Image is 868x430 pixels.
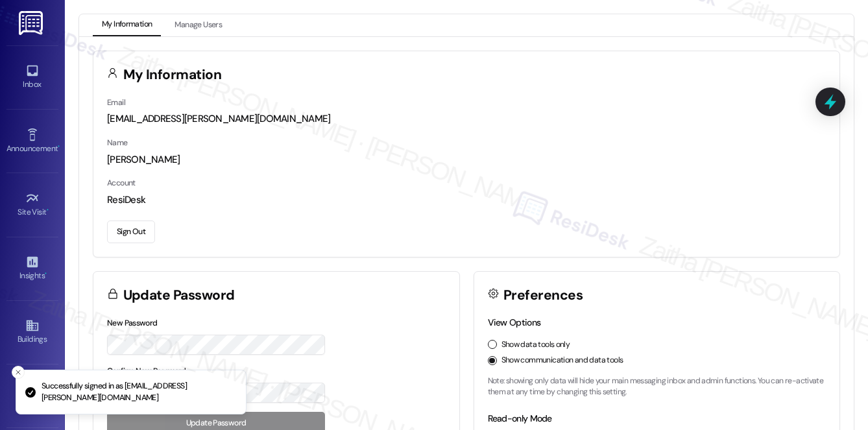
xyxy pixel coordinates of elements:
button: Sign Out [107,221,155,243]
p: Note: showing only data will hide your main messaging inbox and admin functions. You can re-activ... [488,376,826,398]
div: ResiDesk [107,193,826,207]
label: View Options [488,317,541,328]
label: New Password [107,318,158,328]
a: Leads [6,379,58,414]
label: Show communication and data tools [501,355,623,366]
p: Successfully signed in as [EMAIL_ADDRESS][PERSON_NAME][DOMAIN_NAME] [42,381,235,403]
button: My Information [93,14,161,36]
div: [EMAIL_ADDRESS][PERSON_NAME][DOMAIN_NAME] [107,112,826,126]
label: Email [107,97,125,108]
h3: My Information [123,68,222,82]
button: Manage Users [165,14,231,36]
button: Close toast [12,366,25,379]
label: Name [107,137,128,148]
label: Show data tools only [501,339,570,351]
label: Read-only Mode [488,412,552,424]
a: Buildings [6,315,58,350]
a: Inbox [6,60,58,95]
h3: Update Password [123,289,235,302]
label: Account [107,178,136,188]
span: • [58,142,60,151]
h3: Preferences [503,289,583,302]
a: Insights • [6,251,58,286]
span: • [47,206,49,215]
div: [PERSON_NAME] [107,153,826,167]
a: Site Visit • [6,187,58,222]
span: • [45,269,47,278]
img: ResiDesk Logo [19,11,45,35]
